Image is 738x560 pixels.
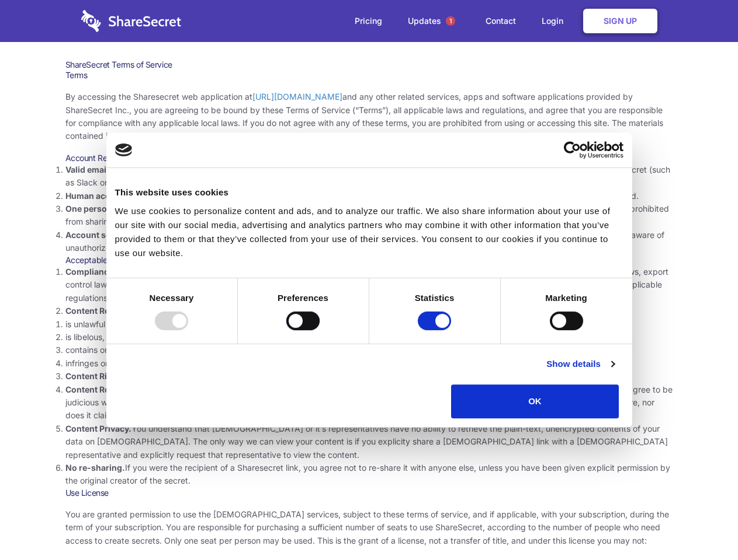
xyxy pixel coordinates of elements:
p: By accessing the Sharesecret web application at and any other related services, apps and software... [65,90,673,143]
div: This website uses cookies [115,185,623,199]
strong: No re-sharing. [65,463,125,473]
strong: Preferences [278,293,328,303]
strong: Statistics [415,293,455,303]
strong: Compliance with local laws and regulations. [65,267,242,276]
li: infringes on any proprietary right of any party, including patent, trademark, trade secret, copyr... [65,357,673,370]
li: You agree NOT to use Sharesecret to upload or share content that: [65,304,673,370]
strong: Necessary [150,293,194,303]
h3: Use License [65,488,673,498]
li: Your use of the Sharesecret must not violate any applicable laws, including copyright or trademar... [65,265,673,304]
strong: Account security. [65,230,136,240]
strong: Content Restrictions. [65,306,151,316]
a: Login [530,3,581,39]
li: Only human beings may create accounts. “Bot” accounts — those created by software, in an automate... [65,190,673,202]
li: is unlawful or promotes unlawful activities [65,318,673,331]
strong: Content Responsibility. [65,384,159,394]
h3: Terms [65,70,673,80]
li: You are solely responsible for the content you share on Sharesecret, and with the people you shar... [65,383,673,422]
h3: Acceptable Use [65,255,673,265]
li: If you were the recipient of a Sharesecret link, you agree not to re-share it with anyone else, u... [65,461,673,488]
li: You agree that you will use Sharesecret only to secure and share content that you have the right ... [65,370,673,383]
div: We use cookies to personalize content and ads, and to analyze our traffic. We also share informat... [115,204,623,260]
strong: Valid email. [65,164,112,174]
strong: One person per account. [65,204,165,213]
img: logo [115,143,133,156]
a: Contact [474,3,528,39]
li: You are responsible for your own account security, including the security of your Sharesecret acc... [65,229,673,255]
h1: ShareSecret Terms of Service [65,60,673,70]
a: Show details [546,357,614,371]
li: contains or installs any active malware or exploits, or uses our platform for exploit delivery (s... [65,344,673,356]
strong: Marketing [545,293,587,303]
span: 1 [446,16,455,26]
a: [URL][DOMAIN_NAME] [252,92,342,101]
li: You understand that [DEMOGRAPHIC_DATA] or it’s representatives have no ability to retrieve the pl... [65,422,673,461]
p: You are granted permission to use the [DEMOGRAPHIC_DATA] services, subject to these terms of serv... [65,508,673,547]
img: logo-wordmark-white-trans-d4663122ce5f474addd5e946df7df03e33cb6a1c49d2221995e7729f52c070b2.svg [81,10,181,32]
h3: Account Requirements [65,153,673,163]
li: You are not allowed to share account credentials. Each account is dedicated to the individual who... [65,202,673,229]
button: OK [451,384,619,418]
a: Sign Up [583,9,657,33]
strong: Human accounts. [65,191,136,201]
li: is libelous, defamatory, or fraudulent [65,331,673,344]
li: You must provide a valid email address, either directly, or through approved third-party integrat... [65,163,673,190]
strong: Content Rights. [65,371,128,381]
a: Usercentrics Cookiebot - opens in a new window [521,141,623,159]
a: Pricing [343,3,394,39]
strong: Content Privacy. [65,423,131,433]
